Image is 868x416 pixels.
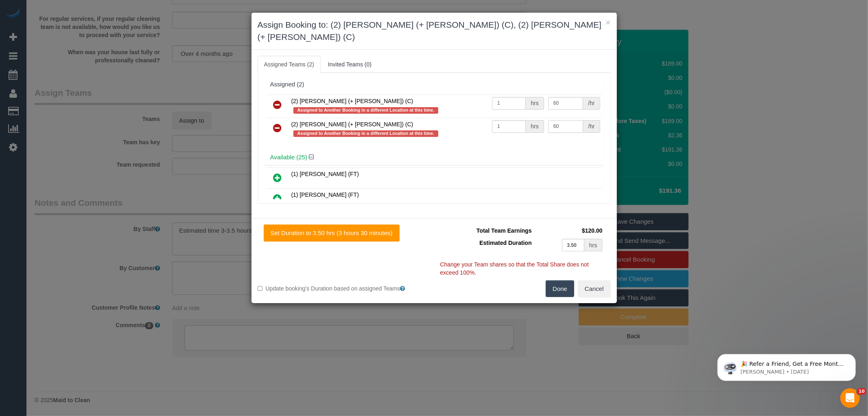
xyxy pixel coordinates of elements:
div: Assigned (2) [270,81,598,88]
h4: Available (25) [270,154,598,161]
span: (2) [PERSON_NAME] (+ [PERSON_NAME]) (C) [291,121,413,128]
h3: Assign Booking to: (2) [PERSON_NAME] (+ [PERSON_NAME]) (C), (2) [PERSON_NAME] (+ [PERSON_NAME]) (C) [258,19,611,43]
div: /hr [583,97,600,110]
label: Update booking's Duration based on assigned Teams [258,284,428,293]
span: Estimated Duration [479,240,531,246]
iframe: Intercom notifications message [705,337,868,394]
button: Set Duration to 3.50 hrs (3 hours 30 minutes) [264,225,400,242]
a: Invited Teams (0) [321,56,378,73]
div: hrs [584,239,602,251]
a: Assigned Teams (2) [258,56,321,73]
span: Assigned to Another Booking in a different Location at this time. [293,107,439,114]
td: Total Team Earnings [440,225,534,237]
div: hrs [526,97,544,110]
span: 10 [857,388,866,395]
span: (1) [PERSON_NAME] (FT) [291,191,359,198]
iframe: Intercom live chat [840,388,860,408]
td: $120.00 [534,225,605,237]
div: /hr [583,120,600,133]
div: hrs [526,120,544,133]
span: Assigned to Another Booking in a different Location at this time. [293,130,439,137]
span: (2) [PERSON_NAME] (+ [PERSON_NAME]) (C) [291,98,413,104]
button: Cancel [578,280,611,297]
input: Update booking's Duration based on assigned Teams [258,286,263,291]
span: (1) [PERSON_NAME] (FT) [291,171,359,177]
button: × [606,18,610,26]
button: Done [546,280,574,297]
